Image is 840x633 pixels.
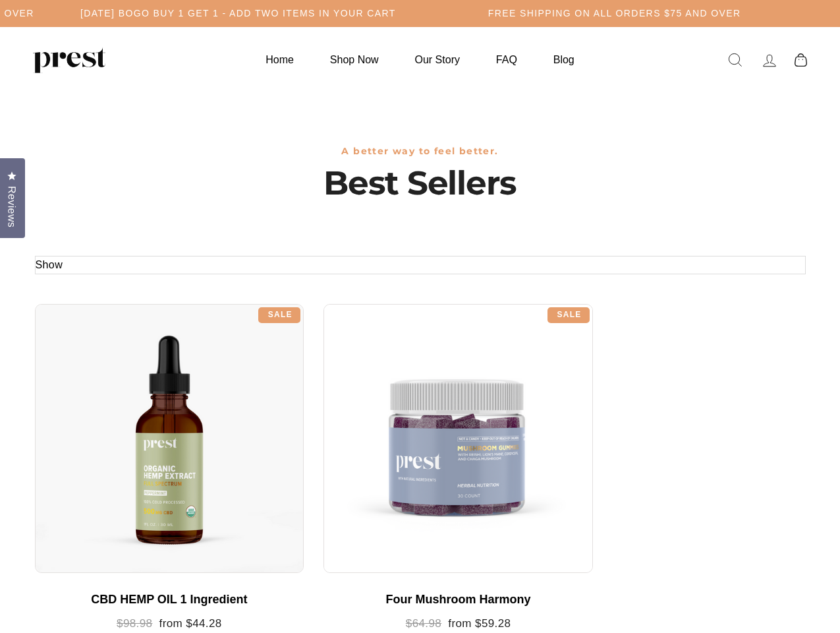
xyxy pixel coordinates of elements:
[399,47,476,73] a: Our Story
[488,8,741,19] h5: Free Shipping on all orders $75 and over
[48,617,291,631] div: from $44.28
[258,307,300,323] div: Sale
[48,593,291,607] div: CBD HEMP OIL 1 Ingredient
[80,8,396,19] h5: [DATE] BOGO BUY 1 GET 1 - ADD TWO ITEMS IN YOUR CART
[36,256,63,274] button: Show
[314,47,395,73] a: Shop Now
[33,47,105,73] img: PREST ORGANICS
[35,146,806,157] h3: A better way to feel better.
[337,593,580,607] div: Four Mushroom Harmony
[35,164,806,203] h1: Best Sellers
[3,186,20,227] span: Reviews
[480,47,534,73] a: FAQ
[547,307,590,323] div: Sale
[117,617,152,630] span: $98.98
[406,617,441,630] span: $64.98
[249,47,310,73] a: Home
[249,47,590,73] ul: Primary
[537,47,591,73] a: Blog
[337,617,580,631] div: from $59.28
